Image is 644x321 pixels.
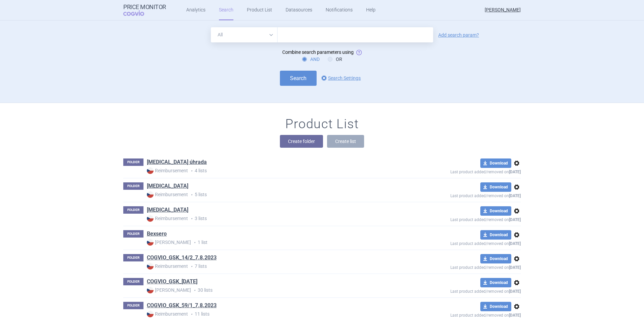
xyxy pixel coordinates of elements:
[123,10,154,16] span: COGVIO
[191,287,198,294] i: •
[123,4,166,16] a: Price MonitorCOGVIO
[480,230,511,240] button: Download
[147,167,401,174] p: 4 lists
[147,263,154,270] img: CZ
[147,167,188,174] strong: Reimbursement
[480,158,511,168] button: Download
[123,4,166,10] strong: Price Monitor
[401,240,521,246] p: Last product added/removed on
[147,167,154,174] img: CZ
[509,217,521,222] strong: [DATE]
[328,56,342,63] label: OR
[302,56,320,63] label: AND
[147,182,188,190] a: [MEDICAL_DATA]
[147,215,154,222] img: CZ
[327,135,364,148] button: Create list
[280,135,323,148] button: Create folder
[147,302,217,311] h1: COGVIO_GSK_59/1_7.8.2023
[509,193,521,198] strong: [DATE]
[147,254,217,263] h1: COGVIO_GSK_14/2_7.8.2023
[282,49,354,55] span: Combine search parameters using
[147,311,401,318] p: 11 lists
[147,191,401,198] p: 5 lists
[147,182,188,191] h1: Avodart
[147,191,154,198] img: CZ
[320,74,361,82] a: Search Settings
[147,230,167,239] h1: Bexsero
[188,191,195,198] i: •
[147,215,401,222] p: 3 lists
[147,239,154,246] img: CZ
[147,263,401,270] p: 7 lists
[188,263,195,270] i: •
[480,254,511,263] button: Download
[188,168,195,174] i: •
[123,254,143,261] p: FOLDER
[147,278,197,287] h1: COGVIO_GSK_5.4.2023
[401,287,521,294] p: Last product added/removed on
[509,313,521,318] strong: [DATE]
[147,278,197,285] a: COGVIO_GSK_[DATE]
[480,302,511,311] button: Download
[147,287,401,294] p: 30 lists
[480,206,511,216] button: Download
[188,215,195,222] i: •
[123,230,143,238] p: FOLDER
[147,263,188,270] strong: Reimbursement
[480,278,511,287] button: Download
[147,287,191,293] strong: [PERSON_NAME]
[401,168,521,174] p: Last product added/removed on
[147,230,167,238] a: Bexsero
[147,302,217,309] a: COGVIO_GSK_59/1_7.8.2023
[147,239,191,246] strong: [PERSON_NAME]
[123,206,143,214] p: FOLDER
[123,158,143,166] p: FOLDER
[401,311,521,318] p: Last product added/removed on
[509,241,521,246] strong: [DATE]
[285,116,359,132] h1: Product List
[147,311,154,317] img: CZ
[147,287,154,293] img: CZ
[438,33,479,37] a: Add search param?
[147,254,217,261] a: COGVIO_GSK_14/2_7.8.2023
[401,263,521,270] p: Last product added/removed on
[123,278,143,285] p: FOLDER
[509,289,521,294] strong: [DATE]
[123,302,143,309] p: FOLDER
[509,170,521,174] strong: [DATE]
[480,182,511,192] button: Download
[147,311,188,317] strong: Reimbursement
[280,71,317,86] button: Search
[147,158,207,167] h1: Augmentin úhrada
[147,206,188,214] a: [MEDICAL_DATA]
[401,216,521,222] p: Last product added/removed on
[147,191,188,198] strong: Reimbursement
[191,239,198,246] i: •
[123,182,143,190] p: FOLDER
[147,206,188,215] h1: BENLYSTA
[509,265,521,270] strong: [DATE]
[401,192,521,198] p: Last product added/removed on
[188,311,195,318] i: •
[147,239,401,246] p: 1 list
[147,215,188,222] strong: Reimbursement
[147,158,207,166] a: [MEDICAL_DATA] úhrada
